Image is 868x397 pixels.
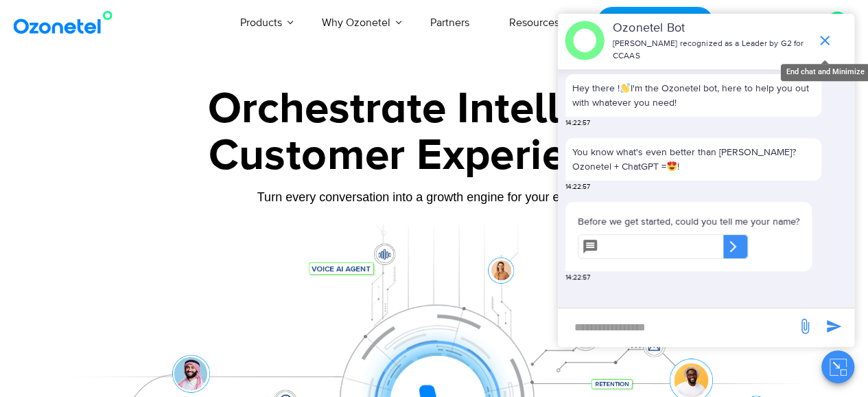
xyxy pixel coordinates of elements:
div: Customer Experiences [54,123,815,189]
span: 14:22:57 [565,182,590,192]
span: end chat or minimize [811,27,838,54]
p: You know what's even better than [PERSON_NAME]? Ozonetel + ChatGPT = ! [572,145,814,174]
p: Before we get started, could you tell me your name? [578,214,799,229]
span: 14:22:57 [565,273,590,283]
button: Close chat [821,350,854,383]
p: [PERSON_NAME] recognized as a Leader by G2 for CCAAS [613,38,810,63]
span: 14:22:57 [565,118,590,128]
div: Orchestrate Intelligent [54,87,815,131]
p: Hey there ! I'm the Ozonetel bot, here to help you out with whatever you need! [572,81,814,110]
img: header [565,21,605,60]
img: 😍 [667,161,677,171]
span: send message [820,313,847,340]
img: 👋 [620,83,630,93]
p: Ozonetel Bot [613,19,810,38]
span: send message [791,313,819,340]
a: Request a Demo [596,7,714,39]
div: new-msg-input [565,315,790,340]
div: Turn every conversation into a growth engine for your enterprise. [54,190,815,205]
